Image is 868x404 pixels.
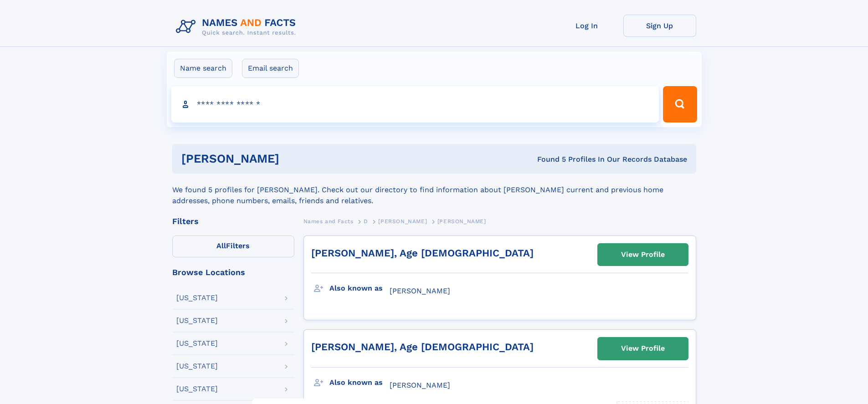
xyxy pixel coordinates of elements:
[550,15,623,37] a: Log In
[176,317,218,324] div: [US_STATE]
[390,381,450,389] span: [PERSON_NAME]
[408,154,687,164] div: Found 5 Profiles In Our Records Database
[172,235,294,257] label: Filters
[242,59,299,78] label: Email search
[172,174,696,206] div: We found 5 profiles for [PERSON_NAME]. Check out our directory to find information about [PERSON_...
[621,338,665,359] div: View Profile
[623,15,696,37] a: Sign Up
[176,294,218,302] div: [US_STATE]
[176,385,218,393] div: [US_STATE]
[364,218,368,225] span: D
[172,15,303,39] img: Logo Names and Facts
[621,244,665,265] div: View Profile
[437,218,486,225] span: [PERSON_NAME]
[311,341,534,353] a: [PERSON_NAME], Age [DEMOGRAPHIC_DATA]
[598,338,688,359] a: View Profile
[663,86,697,123] button: Search Button
[176,340,218,347] div: [US_STATE]
[172,217,294,225] div: Filters
[171,86,659,123] input: search input
[329,375,390,390] h3: Also known as
[216,241,226,250] span: All
[364,215,368,227] a: D
[303,215,354,227] a: Names and Facts
[172,268,294,276] div: Browse Locations
[311,247,534,259] a: [PERSON_NAME], Age [DEMOGRAPHIC_DATA]
[176,363,218,370] div: [US_STATE]
[378,218,427,225] span: [PERSON_NAME]
[329,281,390,296] h3: Also known as
[598,244,688,266] a: View Profile
[174,59,232,78] label: Name search
[390,286,450,295] span: [PERSON_NAME]
[378,215,427,227] a: [PERSON_NAME]
[181,153,408,164] h1: [PERSON_NAME]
